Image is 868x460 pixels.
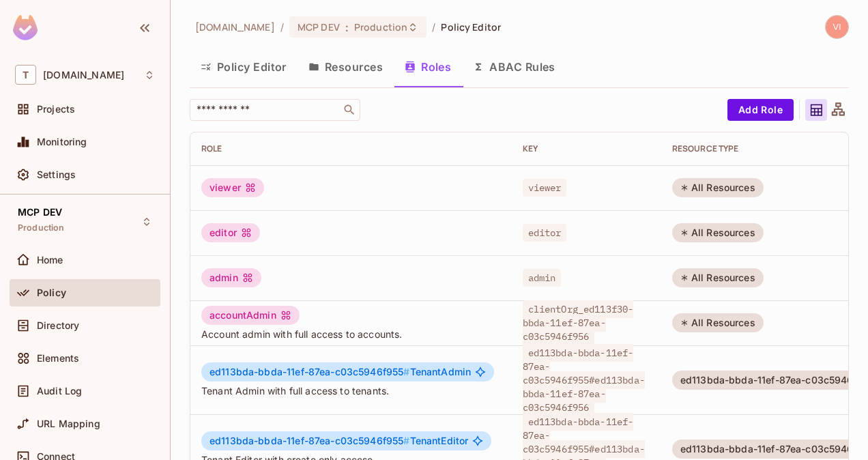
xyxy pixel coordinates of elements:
span: MCP DEV [298,20,340,33]
span: TenantEditor [209,435,468,446]
div: admin [201,268,261,287]
span: Elements [37,353,79,364]
div: accountAdmin [201,306,300,325]
button: Policy Editor [190,50,298,84]
span: TenantAdmin [209,366,471,377]
div: All Resources [672,268,764,287]
span: Monitoring [37,136,87,147]
li: / [432,20,435,33]
span: Audit Log [37,386,82,397]
span: Production [354,20,407,33]
span: # [403,366,409,377]
span: # [403,435,409,446]
span: clientOrg_ed113f30-bbda-11ef-87ea-c03c5946f956 [523,300,634,345]
span: URL Mapping [37,418,100,429]
li: / [280,20,284,33]
div: All Resources [672,223,764,242]
span: editor [523,224,567,242]
div: All Resources [672,313,764,332]
img: vijay.chirivolu1@t-mobile.com [826,16,848,38]
div: Key [523,143,650,154]
span: Policy [37,287,66,298]
span: Directory [37,320,79,331]
button: Add Role [727,99,794,121]
span: Account admin with full access to accounts. [201,328,501,341]
span: viewer [523,179,567,197]
div: Role [201,143,501,154]
span: Policy Editor [441,20,501,33]
img: SReyMgAAAABJRU5ErkJggg== [13,15,38,40]
span: T [15,65,36,85]
span: ed113bda-bbda-11ef-87ea-c03c5946f955#ed113bda-bbda-11ef-87ea-c03c5946f956 [523,344,645,416]
span: : [345,22,349,33]
span: Home [37,255,63,265]
span: Settings [37,169,76,180]
span: ed113bda-bbda-11ef-87ea-c03c5946f955 [209,435,410,446]
div: All Resources [672,178,764,197]
span: Production [18,222,65,233]
div: viewer [201,178,264,197]
span: ed113bda-bbda-11ef-87ea-c03c5946f955 [209,366,410,377]
span: Workspace: t-mobile.com [43,70,124,81]
span: Tenant Admin with full access to tenants. [201,384,501,397]
button: ABAC Rules [462,50,566,84]
div: editor [201,223,260,242]
span: Projects [37,104,75,115]
button: Resources [298,50,394,84]
button: Roles [394,50,462,84]
span: the active workspace [195,20,275,33]
span: admin [523,269,562,287]
span: MCP DEV [18,207,62,218]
